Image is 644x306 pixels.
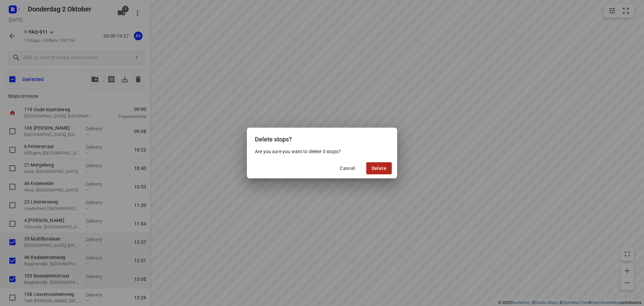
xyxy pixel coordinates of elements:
p: Are you sure you want to delete 3 stops? [255,148,389,155]
button: Cancel [334,162,361,174]
span: Cancel [340,166,355,171]
button: Delete [366,162,392,174]
span: Delete [372,166,386,171]
div: Delete stops? [247,128,397,148]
